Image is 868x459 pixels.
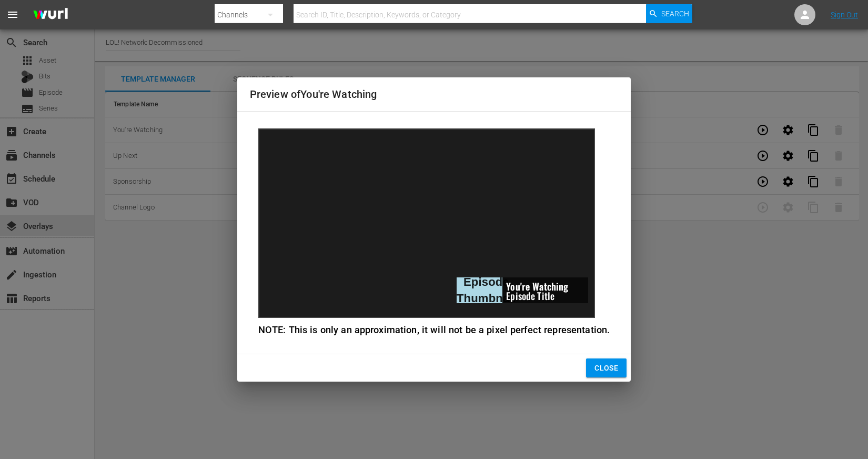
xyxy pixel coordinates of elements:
[506,289,554,303] span: Episode Title
[250,86,619,103] h2: Preview of You're Watching
[586,358,627,378] button: Close
[457,277,502,303] div: Episode Thumbnail
[258,323,610,337] div: NOTE: This is only an approximation, it will not be a pixel perfect representation.
[594,362,618,375] span: Close
[831,11,858,19] a: Sign Out
[661,4,689,23] span: Search
[506,280,568,293] span: You're Watching
[25,3,76,27] img: ans4CAIJ8jUAAAAAAAAAAAAAAAAAAAAAAAAgQb4GAAAAAAAAAAAAAAAAAAAAAAAAJMjXAAAAAAAAAAAAAAAAAAAAAAAAgAT5G...
[6,8,19,21] span: menu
